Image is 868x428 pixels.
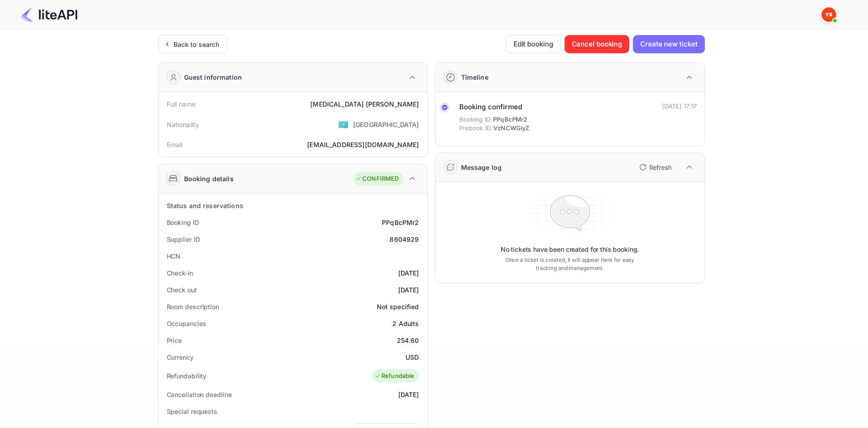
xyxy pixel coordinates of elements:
button: Create new ticket [633,35,704,53]
div: HCN [167,251,181,261]
div: 2 Adults [392,319,419,328]
span: Booking ID: [459,115,493,124]
div: [GEOGRAPHIC_DATA] [353,120,419,129]
button: Cancel booking [565,35,630,53]
button: Edit booking [506,35,561,53]
div: Back to search [174,40,220,49]
div: Timeline [461,72,488,82]
div: Message log [461,163,502,172]
div: USD [406,352,419,362]
img: LiteAPI Logo [20,7,77,22]
div: Refundable [375,372,415,381]
div: Guest information [184,72,242,82]
div: 8604929 [390,234,419,244]
div: Booking confirmed [459,102,529,112]
div: Cancellation deadline [167,390,232,399]
div: Status and reservations [167,201,243,210]
div: Supplier ID [167,234,200,244]
span: PPqBcPMr2 [493,115,527,124]
div: Price [167,336,182,345]
div: [DATE] [398,268,419,278]
p: Once a ticket is created, it will appear here for easy tracking and management. [498,256,642,272]
img: Yandex Support [822,7,836,22]
span: Prebook ID: [459,124,493,133]
div: Booking details [184,174,234,183]
div: CONFIRMED [355,174,399,183]
div: Check-in [167,268,193,278]
div: [DATE] [398,390,419,399]
div: PPqBcPMr2 [382,218,419,227]
div: 254.60 [397,336,419,345]
div: [EMAIL_ADDRESS][DOMAIN_NAME] [307,140,419,149]
div: Room description [167,302,219,311]
span: VzNCWGiyZ [493,124,529,133]
div: Not specified [377,302,419,311]
div: Nationality [167,120,200,129]
div: Refundability [167,371,207,381]
div: [DATE] 17:17 [662,102,697,111]
button: Refresh [634,160,675,174]
div: Currency [167,352,194,362]
div: Occupancies [167,319,206,328]
div: Booking ID [167,218,199,227]
p: Refresh [649,163,672,172]
div: [MEDICAL_DATA] [PERSON_NAME] [310,99,419,109]
div: [DATE] [398,285,419,295]
div: Check out [167,285,197,295]
div: Full name [167,99,195,109]
span: United States [338,116,349,132]
div: Email [167,140,183,149]
p: No tickets have been created for this booking. [501,245,639,254]
div: Special requests [167,407,217,416]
